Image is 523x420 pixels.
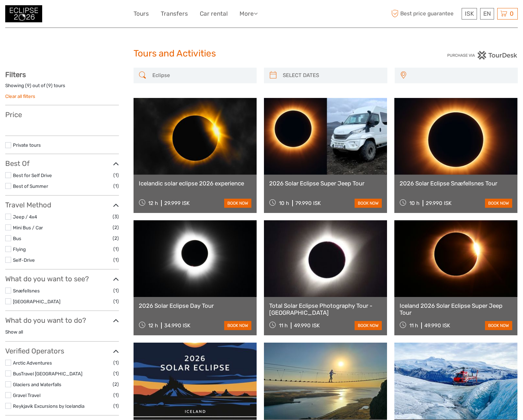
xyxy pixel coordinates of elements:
h3: Travel Method [5,201,119,209]
span: 0 [509,10,515,17]
h3: Best Of [5,159,119,168]
strong: Filters [5,70,26,79]
a: 2026 Solar Eclipse Day Tour [139,302,251,309]
a: book now [224,199,251,208]
span: (3) [113,213,119,221]
span: (2) [113,234,119,242]
input: SELECT DATES [280,69,384,82]
a: Self-Drive [13,257,35,263]
span: 11 h [409,322,418,329]
img: 3312-44506bfc-dc02-416d-ac4c-c65cb0cf8db4_logo_small.jpg [5,5,42,22]
span: 10 h [279,200,289,206]
span: (1) [113,182,119,190]
div: 49.990 ISK [424,322,450,329]
a: Show all [5,329,23,335]
span: (1) [113,391,119,399]
h3: What do you want to do? [5,316,119,324]
a: Reykjavik Excursions by Icelandia [13,403,84,409]
div: 79.990 ISK [295,200,321,206]
a: Car rental [200,9,228,19]
span: (1) [113,287,119,295]
a: Snæfellsnes [13,288,40,293]
a: Bus [13,236,21,241]
span: ISK [465,10,474,17]
a: [GEOGRAPHIC_DATA] [13,299,60,304]
a: BusTravel [GEOGRAPHIC_DATA] [13,371,82,376]
a: book now [355,199,382,208]
img: PurchaseViaTourDesk.png [447,51,518,60]
span: 10 h [409,200,419,206]
span: (1) [113,402,119,410]
span: (1) [113,245,119,253]
span: (1) [113,256,119,264]
a: book now [224,321,251,330]
a: Clear all filters [5,93,35,99]
a: Glaciers and Waterfalls [13,382,61,387]
a: book now [485,321,512,330]
span: (2) [113,380,119,388]
input: SEARCH [150,69,253,82]
a: Iceland 2026 Solar Eclipse Super Jeep Tour [400,302,512,316]
a: Best of Summer [13,183,48,189]
a: Mini Bus / Car [13,225,43,230]
span: Best price guarantee [390,8,460,20]
span: (1) [113,297,119,305]
h1: Tours and Activities [134,48,390,59]
a: 2026 Solar Eclipse Snæfellsnes Tour [400,180,512,187]
div: 34.990 ISK [164,322,190,329]
span: 12 h [148,200,158,206]
a: Private tours [13,142,41,148]
span: (2) [113,223,119,231]
a: Total Solar Eclipse Photography Tour - [GEOGRAPHIC_DATA] [269,302,382,316]
div: Showing ( ) out of ( ) tours [5,82,119,93]
div: 29.990 ISK [426,200,452,206]
div: EN [480,8,494,20]
a: Tours [134,9,149,19]
a: Icelandic solar eclipse 2026 experience [139,180,251,187]
label: 9 [27,82,30,89]
span: (1) [113,369,119,377]
h3: What do you want to see? [5,275,119,283]
label: 9 [48,82,51,89]
a: Gravel Travel [13,392,40,398]
a: Transfers [161,9,188,19]
h3: Price [5,110,119,119]
a: Jeep / 4x4 [13,214,37,220]
span: 12 h [148,322,158,329]
a: Arctic Adventures [13,360,52,366]
span: (1) [113,359,119,367]
a: Flying [13,246,26,252]
a: More [240,9,258,19]
a: book now [355,321,382,330]
span: 11 h [279,322,288,329]
h3: Verified Operators [5,347,119,355]
a: 2026 Solar Eclipse Super Jeep Tour [269,180,382,187]
a: Best for Self Drive [13,173,52,178]
div: 29.999 ISK [164,200,190,206]
span: (1) [113,171,119,179]
a: book now [485,199,512,208]
div: 49.990 ISK [294,322,320,329]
